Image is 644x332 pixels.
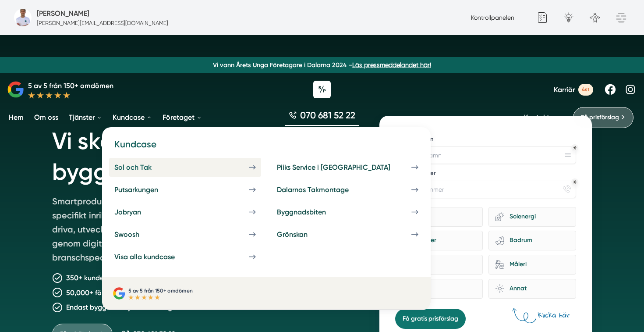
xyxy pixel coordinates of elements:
[277,208,347,216] div: Byggnadsbiten
[66,302,172,313] p: Endast bygg- och tjänsteföretag
[114,253,196,261] div: Visa alla kundcase
[52,116,358,194] h1: Vi skapar tillväxt för bygg- och tjänsteföretag
[114,208,162,216] div: Jobryan
[395,309,466,329] button: Få gratis prisförslag
[524,113,566,121] a: Kontakta oss
[109,247,261,266] a: Visa alla kundcase
[37,8,89,19] h5: Administratör
[581,113,619,122] span: Få prisförslag
[573,180,577,184] div: Obligatoriskt
[66,287,173,298] p: 50,000+ förfrågningar levererade
[395,181,576,198] input: Telefonnummer
[114,163,173,171] div: Sol och Tak
[395,169,576,179] label: Telefonnummer
[66,272,150,283] p: 350+ kunder nöjda kunder
[109,158,261,177] a: Sol och Tak
[277,163,411,171] div: Piiks Service i [GEOGRAPHIC_DATA]
[578,84,593,96] span: 4st
[272,203,424,221] a: Byggnadsbiten
[7,106,25,129] a: Hem
[114,230,160,239] div: Swoosh
[52,194,304,268] p: Smartproduktion är ett entreprenörsdrivet bolag som är specifikt inriktade mot att hjälpa bygg- o...
[554,84,593,96] a: Karriär 4st
[573,146,577,150] div: Obligatoriskt
[114,186,179,194] div: Putsarkungen
[109,225,261,244] a: Swoosh
[109,180,261,199] a: Putsarkungen
[109,203,261,221] a: Jobryan
[4,61,640,69] p: Vi vann Årets Unga Företagare i Dalarna 2024 –
[67,106,104,129] a: Tjänster
[471,14,514,21] a: Kontrollpanelen
[14,9,32,26] img: foretagsbild-pa-smartproduktion-en-webbyraer-i-dalarnas-lan.png
[272,158,424,177] a: Piiks Service i [GEOGRAPHIC_DATA]
[395,146,576,164] input: Företagsnamn
[573,107,633,128] a: Få prisförslag
[28,80,113,91] p: 5 av 5 från 150+ omdömen
[109,138,424,157] h4: Kundcase
[277,186,370,194] div: Dalarnas Takmontage
[352,61,431,68] a: Läs pressmeddelandet här!
[300,109,355,121] span: 070 681 52 22
[111,106,154,129] a: Kundcase
[272,225,424,244] a: Grönskan
[554,86,575,94] span: Karriär
[395,135,576,145] label: Företagsnamn
[161,106,204,129] a: Företaget
[32,106,60,129] a: Om oss
[37,19,168,27] p: [PERSON_NAME][EMAIL_ADDRESS][DOMAIN_NAME]
[272,180,424,199] a: Dalarnas Takmontage
[128,286,192,295] p: 5 av 5 från 150+ omdömen
[277,230,329,239] div: Grönskan
[285,109,359,126] a: 070 681 52 22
